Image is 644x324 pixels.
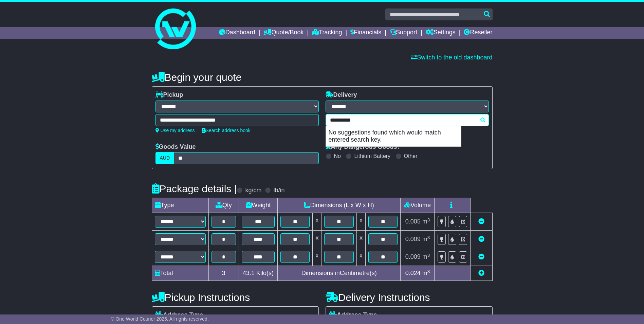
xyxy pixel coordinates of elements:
label: Pickup [155,91,183,99]
p: No suggestions found which would match entered search key. [326,126,461,146]
a: Reseller [464,27,492,39]
sup: 3 [427,253,430,258]
label: kg/cm [245,187,261,194]
label: Delivery [326,91,357,99]
label: No [334,153,341,159]
a: Quote/Book [263,27,303,39]
a: Financials [350,27,381,39]
h4: Delivery Instructions [326,292,493,303]
td: x [356,231,365,248]
a: Search address book [202,128,251,133]
label: Address Type [329,311,377,319]
td: Dimensions (L x W x H) [277,198,401,213]
sup: 3 [427,269,430,274]
span: 0.009 [405,253,421,260]
a: Remove this item [478,218,484,225]
label: Address Type [155,311,203,319]
a: Dashboard [219,27,255,39]
a: Tracking [312,27,342,39]
a: Remove this item [478,253,484,260]
typeahead: Please provide city [326,114,489,126]
label: Goods Value [155,143,196,151]
label: Any Dangerous Goods? [326,143,401,151]
a: Use my address [155,128,195,133]
td: Weight [239,198,277,213]
span: 0.024 [405,270,421,276]
label: AUD [155,152,174,164]
td: x [313,231,321,248]
td: Dimensions in Centimetre(s) [277,266,401,281]
label: lb/in [273,187,284,194]
sup: 3 [427,235,430,240]
sup: 3 [427,217,430,222]
span: 0.009 [405,236,421,242]
td: x [356,248,365,266]
td: Type [152,198,208,213]
a: Switch to the old dashboard [411,54,492,61]
span: 43.1 [243,270,255,276]
span: m [422,236,430,242]
span: © One World Courier 2025. All rights reserved. [111,316,209,322]
span: m [422,253,430,260]
td: 3 [208,266,239,281]
td: Kilo(s) [239,266,277,281]
span: m [422,270,430,276]
label: Other [404,153,418,159]
td: Qty [208,198,239,213]
a: Remove this item [478,236,484,242]
td: Total [152,266,208,281]
h4: Begin your quote [152,72,493,83]
td: x [356,213,365,231]
a: Settings [426,27,456,39]
td: x [313,213,321,231]
td: x [313,248,321,266]
span: 0.005 [405,218,421,225]
span: m [422,218,430,225]
a: Add new item [478,270,484,276]
h4: Pickup Instructions [152,292,319,303]
label: Lithium Battery [354,153,390,159]
td: Volume [401,198,435,213]
h4: Package details | [152,183,237,194]
a: Support [390,27,417,39]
